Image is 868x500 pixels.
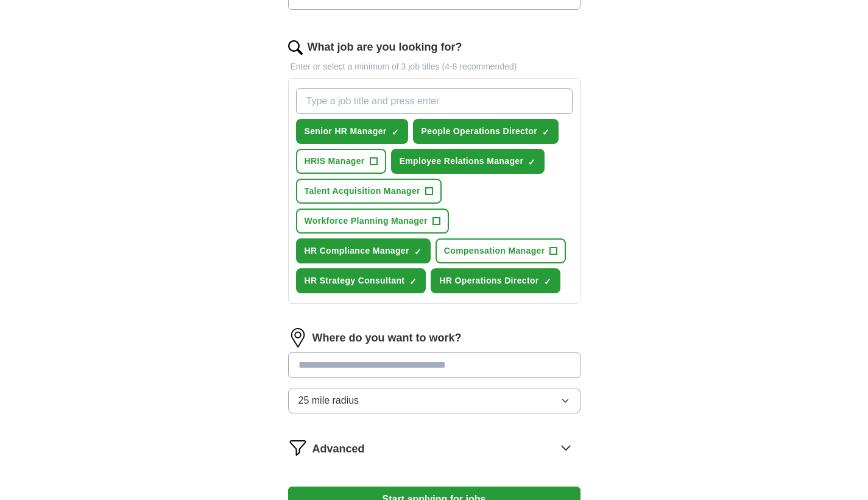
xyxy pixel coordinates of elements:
span: HR Compliance Manager [305,245,409,257]
span: ✓ [544,277,551,287]
button: HRIS Manager [296,149,386,174]
span: HR Operations Director [439,274,538,287]
span: HR Strategy Consultant [305,274,405,287]
span: Compensation Manager [444,245,545,257]
button: Employee Relations Manager✓ [391,149,545,174]
span: People Operations Director [422,125,537,138]
button: HR Compliance Manager✓ [296,238,431,263]
label: What job are you looking for? [308,39,462,55]
span: ✓ [392,127,399,137]
p: Enter or select a minimum of 3 job titles (4-8 recommended) [288,60,580,73]
span: ✓ [414,247,422,257]
span: Senior HR Manager [305,125,387,138]
img: search.png [288,40,303,55]
span: 25 mile radius [298,393,359,408]
button: Workforce Planning Manager [296,209,450,234]
span: HRIS Manager [305,155,365,168]
img: filter [288,438,308,457]
button: Compensation Manager [436,238,566,263]
span: Employee Relations Manager [400,155,524,168]
span: ✓ [528,157,535,167]
button: 25 mile radius [288,388,580,413]
button: HR Operations Director✓ [431,268,560,293]
button: Talent Acquisition Manager [296,179,442,204]
span: Talent Acquisition Manager [305,185,420,198]
span: Advanced [312,441,365,457]
span: ✓ [409,277,417,287]
button: HR Strategy Consultant✓ [296,268,426,293]
button: Senior HR Manager✓ [296,119,408,144]
span: ✓ [542,127,549,137]
span: Workforce Planning Manager [305,215,428,227]
label: Where do you want to work? [312,330,462,346]
img: location.png [288,328,308,348]
button: People Operations Director✓ [413,119,559,144]
input: Type a job title and press enter [296,88,573,114]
